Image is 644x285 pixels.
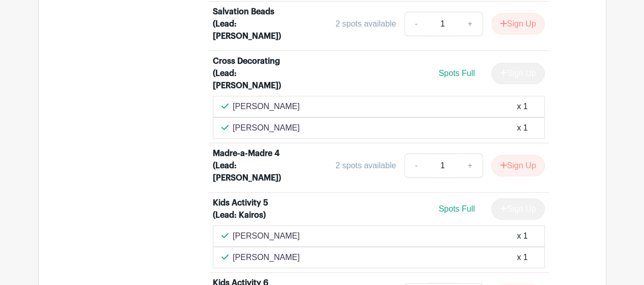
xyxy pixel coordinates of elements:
div: Salvation Beads (Lead: [PERSON_NAME]) [213,6,284,42]
span: Spots Full [438,204,474,213]
button: Sign Up [491,13,545,35]
div: Kids Activity 5 (Lead: Kairos) [213,197,284,221]
a: - [404,153,428,178]
p: [PERSON_NAME] [233,230,300,242]
p: [PERSON_NAME] [233,100,300,113]
span: Spots Full [438,69,474,77]
a: + [457,12,483,36]
p: [PERSON_NAME] [233,122,300,134]
div: x 1 [517,230,527,242]
div: 2 spots available [335,160,396,172]
div: x 1 [517,100,527,113]
div: x 1 [517,251,527,264]
div: x 1 [517,122,527,134]
a: + [457,153,483,178]
p: [PERSON_NAME] [233,251,300,264]
div: Madre-a-Madre 4 (Lead: [PERSON_NAME]) [213,147,284,184]
a: - [404,12,428,36]
div: 2 spots available [335,18,396,30]
div: Cross Decorating (Lead: [PERSON_NAME]) [213,55,284,92]
button: Sign Up [491,155,545,176]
